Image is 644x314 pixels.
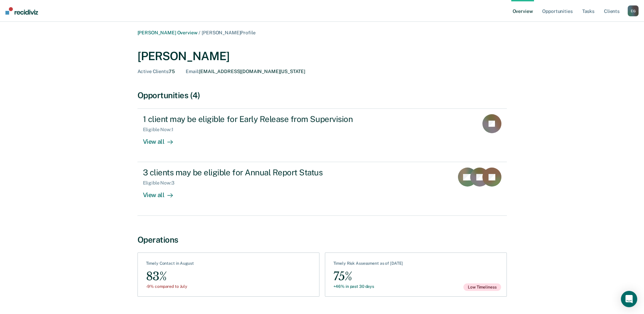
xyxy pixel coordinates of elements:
span: / [197,30,202,35]
div: [PERSON_NAME] [137,49,507,63]
div: Opportunities (4) [137,90,507,100]
div: E G [628,5,639,16]
div: -9% compared to July [146,284,194,289]
div: View all [143,186,181,199]
div: 1 client may be eligible for Early Release from Supervision [143,114,381,124]
div: Timely Contact in August [146,261,194,268]
div: Eligible Now : 1 [143,127,179,133]
span: Low Timeliness [463,283,501,291]
div: 75 [137,69,175,74]
span: [PERSON_NAME] Profile [202,30,255,35]
div: Eligible Now : 3 [143,180,180,186]
div: 3 clients may be eligible for Annual Report Status [143,168,381,177]
div: 83% [146,269,194,284]
span: Active Clients : [137,69,169,74]
a: 3 clients may be eligible for Annual Report StatusEligible Now:3View all [137,162,507,215]
img: Recidiviz [5,7,38,15]
div: Open Intercom Messenger [621,291,637,307]
a: [PERSON_NAME] Overview [137,30,198,35]
div: +46% in past 30 days [333,284,403,289]
button: EG [628,5,639,16]
div: Operations [137,235,507,245]
div: Timely Risk Assessment as of [DATE] [333,261,403,268]
div: 75% [333,269,403,284]
div: [EMAIL_ADDRESS][DOMAIN_NAME][US_STATE] [186,69,305,74]
span: Email : [186,69,199,74]
a: 1 client may be eligible for Early Release from SupervisionEligible Now:1View all [137,108,507,162]
div: View all [143,133,181,146]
